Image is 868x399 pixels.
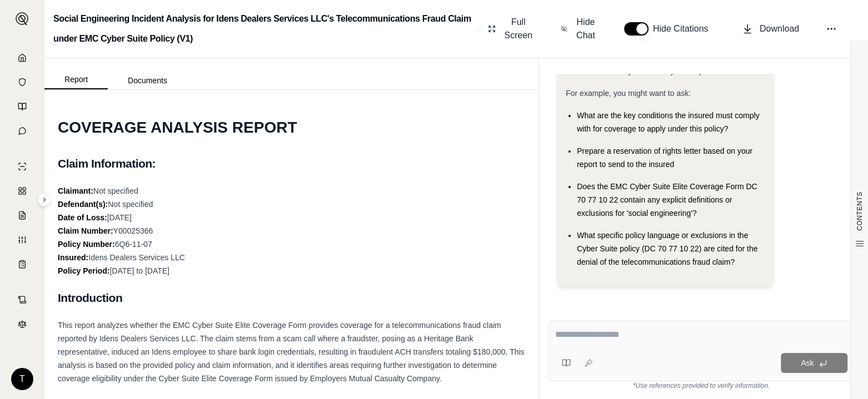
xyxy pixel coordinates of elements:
button: Download [737,18,804,40]
h1: COVERAGE ANALYSIS REPORT [58,112,525,143]
h2: Claim Information: [58,152,525,175]
span: Idens Dealers Services LLC [88,253,185,262]
div: T [11,368,33,390]
span: Ask [801,358,814,367]
a: Chat [7,120,37,142]
span: Does the EMC Cyber Suite Elite Coverage Form DC 70 77 10 22 contain any explicit definitions or e... [577,182,757,218]
span: Download [760,22,799,36]
a: Documents Vault [7,71,37,93]
button: Expand sidebar [11,8,33,30]
span: Hide Citations [653,22,715,36]
span: Not specified [93,186,138,195]
a: Policy Comparisons [7,180,37,202]
span: 6Q6-11-07 [115,240,152,249]
span: Not specified [108,200,153,209]
button: Report [44,70,108,89]
a: Legal Search Engine [7,313,37,335]
strong: Defendant(s): [58,200,108,209]
a: Home [7,47,37,69]
button: Hide Chat [556,11,602,47]
strong: Date of Loss: [58,213,107,222]
span: [DATE] [107,213,132,222]
a: Prompt Library [7,95,37,118]
strong: Policy Number: [58,240,115,249]
span: What specific policy language or exclusions in the Cyber Suite policy (DC 70 77 10 22) are cited ... [577,231,757,266]
h2: Introduction [58,286,525,310]
span: [DATE] to [DATE] [109,266,169,275]
a: Custom Report [7,229,37,251]
button: Ask [781,353,847,373]
button: Expand sidebar [38,193,51,206]
strong: Policy Period: [58,266,109,275]
button: Documents [108,72,187,89]
button: Full Screen [483,11,538,47]
a: Claim Coverage [7,204,37,226]
span: For example, you might want to ask: [566,89,691,98]
a: Single Policy [7,155,37,178]
span: Hide Chat [574,16,597,42]
span: CONTENTS [855,191,864,231]
div: *Use references provided to verify information. [548,381,855,390]
strong: Insured: [58,253,88,262]
span: This report analyzes whether the EMC Cyber Suite Elite Coverage Form provides coverage for a tele... [58,321,524,383]
h2: Social Engineering Incident Analysis for Idens Dealers Services LLC's Telecommunications Fraud Cl... [53,9,472,49]
a: Coverage Table [7,253,37,275]
span: Y00025366 [113,226,153,235]
span: What are the key conditions the insured must comply with for coverage to apply under this policy? [577,111,759,133]
span: Full Screen [502,16,534,42]
img: Expand sidebar [16,12,29,26]
a: Contract Analysis [7,289,37,311]
strong: Claim Number: [58,226,113,235]
strong: Claimant: [58,186,93,195]
span: Prepare a reservation of rights letter based on your report to send to the insured [577,147,752,169]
